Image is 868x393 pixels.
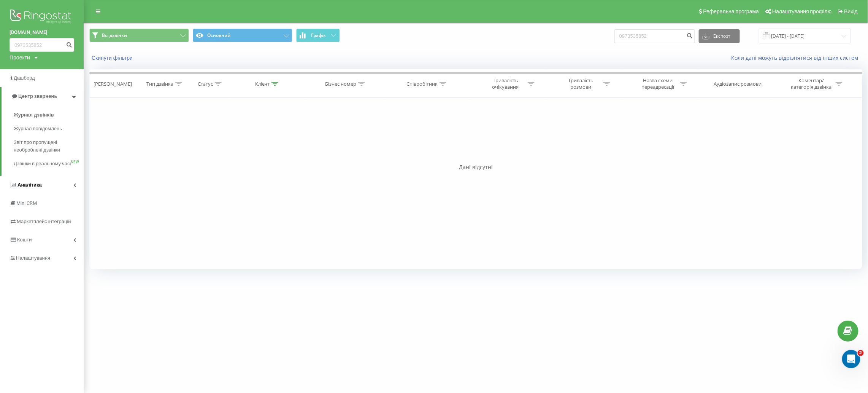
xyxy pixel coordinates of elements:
[14,125,62,133] span: Журнал повідомлень
[14,139,80,154] span: Звіт про пропущені необроблені дзвінки
[614,29,695,43] input: Пошук за номером
[311,33,326,38] span: Графік
[296,29,340,42] button: Графік
[16,200,37,206] span: Mini CRM
[10,38,74,52] input: Пошук за номером
[17,219,71,224] span: Маркетплейс інтеграцій
[198,81,213,87] div: Статус
[255,81,270,87] div: Клієнт
[14,75,35,81] span: Дашборд
[844,8,858,14] span: Вихід
[842,350,860,368] iframe: Intercom live chat
[485,77,526,90] div: Тривалість очікування
[10,29,74,36] a: [DOMAIN_NAME]
[325,81,356,87] div: Бізнес номер
[14,108,84,122] a: Журнал дзвінків
[14,111,54,119] span: Журнал дзвінків
[638,77,678,90] div: Назва схеми переадресації
[732,54,862,61] a: Коли дані можуть відрізнятися вiд інших систем
[14,136,84,157] a: Звіт про пропущені необроблені дзвінки
[14,157,84,171] a: Дзвінки в реальному часіNEW
[14,160,71,168] span: Дзвінки в реальному часі
[89,29,189,42] button: Всі дзвінки
[193,29,292,42] button: Основний
[16,255,50,261] span: Налаштування
[699,29,740,43] button: Експорт
[18,93,57,99] span: Центр звернень
[714,81,762,87] div: Аудіозапис розмови
[17,237,32,243] span: Кошти
[17,182,42,188] span: Аналiтика
[89,54,136,61] button: Скинути фільтри
[14,122,84,136] a: Журнал повідомлень
[10,54,30,61] div: Проекти
[102,32,127,38] span: Всі дзвінки
[561,77,601,90] div: Тривалість розмови
[89,163,862,171] div: Дані відсутні
[146,81,173,87] div: Тип дзвінка
[2,87,84,105] a: Центр звернень
[94,81,132,87] div: [PERSON_NAME]
[772,8,832,14] span: Налаштування профілю
[789,77,834,90] div: Коментар/категорія дзвінка
[10,8,74,27] img: Ringostat logo
[858,350,864,356] span: 2
[703,8,759,14] span: Реферальна програма
[406,81,438,87] div: Співробітник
